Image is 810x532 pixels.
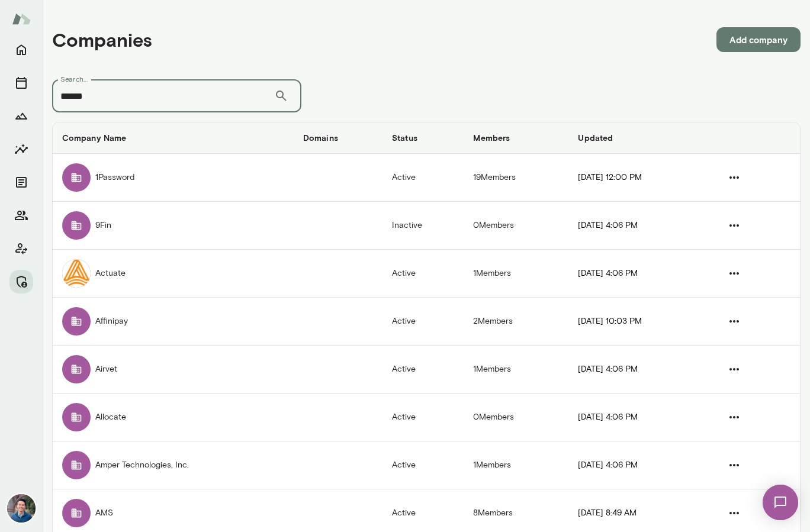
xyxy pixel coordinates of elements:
[9,204,33,227] button: Members
[382,346,464,394] td: Active
[9,170,33,194] button: Documents
[382,298,464,346] td: Active
[568,394,706,441] td: [DATE] 4:06 PM
[568,298,706,346] td: [DATE] 10:03 PM
[62,132,284,144] h6: Company Name
[382,250,464,298] td: Active
[568,154,706,202] td: [DATE] 12:00 PM
[53,154,294,202] td: 1Password
[60,74,88,84] label: Search...
[53,441,294,489] td: Amper Technologies, Inc.
[12,8,31,30] img: Mento
[52,28,152,51] h4: Companies
[53,346,294,394] td: Airvet
[464,346,568,394] td: 1 Members
[578,132,696,144] h6: Updated
[568,346,706,394] td: [DATE] 4:06 PM
[303,132,373,144] h6: Domains
[9,38,33,62] button: Home
[9,270,33,294] button: Manage
[7,494,36,523] img: Alex Yu
[464,394,568,441] td: 0 Members
[9,71,33,95] button: Sessions
[568,250,706,298] td: [DATE] 4:06 PM
[568,202,706,250] td: [DATE] 4:06 PM
[716,27,801,52] button: Add company
[382,441,464,489] td: Active
[382,154,464,202] td: Active
[568,441,706,489] td: [DATE] 4:06 PM
[382,202,464,250] td: Inactive
[53,250,294,298] td: Actuate
[53,298,294,346] td: Affinipay
[382,394,464,441] td: Active
[473,132,559,144] h6: Members
[464,250,568,298] td: 1 Members
[464,441,568,489] td: 1 Members
[464,154,568,202] td: 19 Members
[9,237,33,260] button: Client app
[392,132,454,144] h6: Status
[9,104,33,128] button: Growth Plan
[53,202,294,250] td: 9Fin
[464,298,568,346] td: 2 Members
[53,394,294,441] td: Allocate
[464,202,568,250] td: 0 Members
[9,137,33,161] button: Insights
